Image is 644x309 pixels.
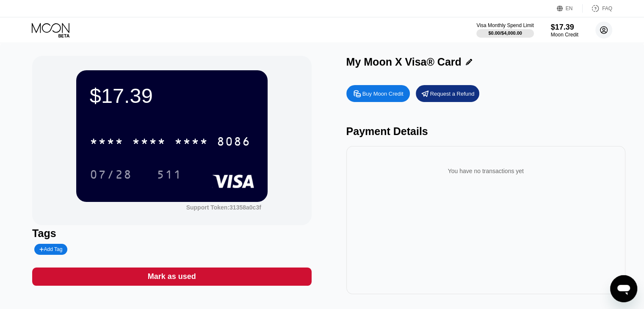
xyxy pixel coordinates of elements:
[416,85,479,102] div: Request a Refund
[90,169,132,182] div: 07/28
[346,85,410,102] div: Buy Moon Credit
[430,90,475,97] div: Request a Refund
[551,32,578,38] div: Moon Credit
[583,4,612,13] div: FAQ
[362,90,404,97] div: Buy Moon Credit
[346,125,625,138] div: Payment Details
[602,6,612,11] div: FAQ
[39,246,62,252] div: Add Tag
[476,22,533,28] div: Visa Monthly Spend Limit
[566,6,573,11] div: EN
[217,136,251,149] div: 8086
[551,23,578,32] div: $17.39
[150,164,188,185] div: 511
[551,23,578,38] div: $17.39Moon Credit
[557,4,583,13] div: EN
[476,22,533,38] div: Visa Monthly Spend Limit$0.00/$4,000.00
[32,227,311,240] div: Tags
[610,275,637,302] iframe: Button to launch messaging window
[157,169,182,182] div: 511
[90,84,254,108] div: $17.39
[83,164,138,185] div: 07/28
[34,244,67,255] div: Add Tag
[186,204,261,211] div: Support Token: 31358a0c3f
[186,204,261,211] div: Support Token:31358a0c3f
[148,272,196,281] div: Mark as used
[353,159,619,183] div: You have no transactions yet
[488,30,522,36] div: $0.00 / $4,000.00
[346,56,462,68] div: My Moon X Visa® Card
[32,268,311,286] div: Mark as used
